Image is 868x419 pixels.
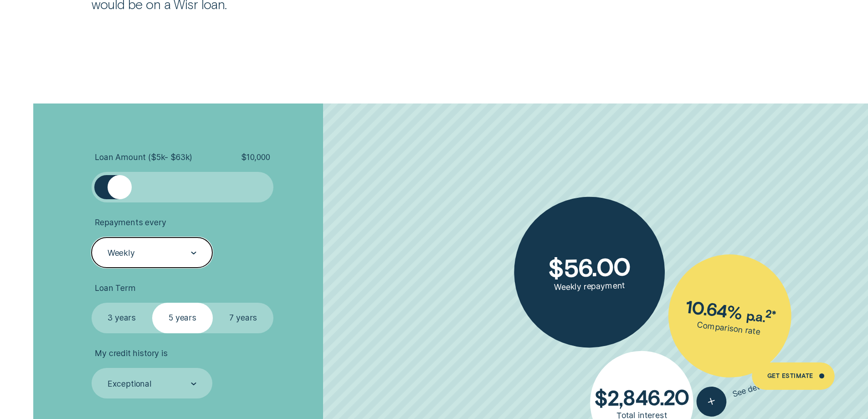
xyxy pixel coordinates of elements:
[108,248,135,258] div: Weekly
[92,303,152,333] label: 3 years
[213,303,273,333] label: 7 years
[752,362,834,390] a: Get Estimate
[95,283,135,293] span: Loan Term
[152,303,213,333] label: 5 years
[108,379,152,389] div: Exceptional
[95,217,166,228] span: Repayments every
[241,152,270,162] span: $ 10,000
[95,348,167,358] span: My credit history is
[95,152,192,162] span: Loan Amount ( $5k - $63k )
